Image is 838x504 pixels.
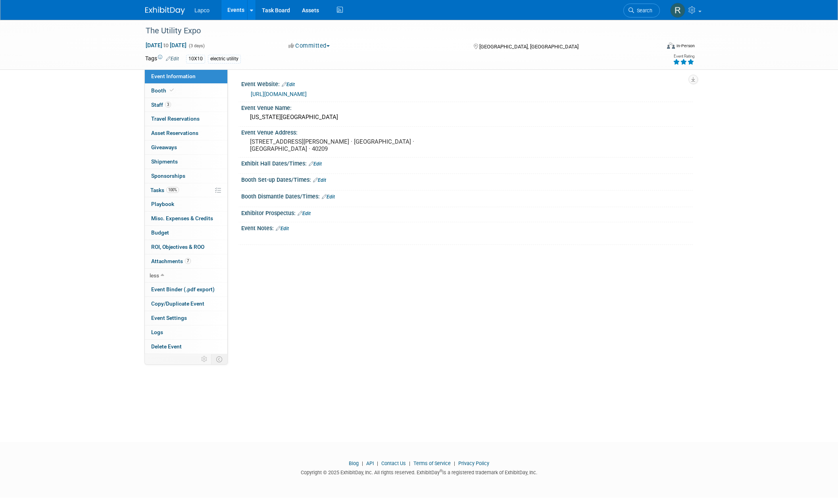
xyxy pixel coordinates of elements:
[151,173,185,179] span: Sponsorships
[676,43,695,49] div: In-Person
[151,215,213,221] span: Misc. Expenses & Credits
[145,183,227,197] a: Tasks100%
[143,24,648,38] div: The Utility Expo
[151,102,171,108] span: Staff
[151,300,204,307] span: Copy/Duplicate Event
[145,169,227,183] a: Sponsorships
[170,88,174,92] i: Booth reservation complete
[151,329,163,335] span: Logs
[241,174,693,184] div: Booth Set-up Dates/Times:
[198,354,211,364] td: Personalize Event Tab Strip
[151,286,215,292] span: Event Binder (.pdf export)
[623,4,660,17] a: Search
[150,187,179,193] span: Tasks
[667,42,675,49] img: Format-Inperson.png
[145,240,227,254] a: ROI, Objectives & ROO
[458,460,489,466] a: Privacy Policy
[166,187,179,193] span: 100%
[145,140,227,154] a: Giveaways
[241,127,693,137] div: Event Venue Address:
[145,340,227,354] a: Delete Event
[165,102,171,108] span: 3
[360,460,365,466] span: |
[613,41,695,53] div: Event Format
[145,126,227,140] a: Asset Reservations
[145,42,187,49] span: [DATE] [DATE]
[440,469,442,473] sup: ®
[151,258,191,264] span: Attachments
[151,115,200,122] span: Travel Reservations
[151,144,177,150] span: Giveaways
[145,112,227,126] a: Travel Reservations
[452,460,457,466] span: |
[670,3,685,18] img: Ronnie Howard
[145,269,227,283] a: less
[241,158,693,168] div: Exhibit Hall Dates/Times:
[151,343,182,350] span: Delete Event
[150,272,159,279] span: less
[145,84,227,98] a: Booth
[145,283,227,296] a: Event Binder (.pdf export)
[185,258,191,264] span: 7
[276,226,289,231] a: Edit
[282,82,295,87] a: Edit
[322,194,335,200] a: Edit
[211,354,228,364] td: Toggle Event Tabs
[145,54,179,63] td: Tags
[162,42,170,48] span: to
[241,78,693,88] div: Event Website:
[247,111,687,123] div: [US_STATE][GEOGRAPHIC_DATA]
[251,91,307,97] a: [URL][DOMAIN_NAME]
[634,8,652,13] span: Search
[145,69,227,83] a: Event Information
[145,98,227,112] a: Staff3
[145,197,227,211] a: Playbook
[145,226,227,240] a: Budget
[250,138,421,152] pre: [STREET_ADDRESS][PERSON_NAME] · [GEOGRAPHIC_DATA] · [GEOGRAPHIC_DATA] · 40209
[145,311,227,325] a: Event Settings
[381,460,406,466] a: Contact Us
[413,460,451,466] a: Terms of Service
[151,229,169,236] span: Budget
[145,7,185,15] img: ExhibitDay
[145,297,227,311] a: Copy/Duplicate Event
[151,315,187,321] span: Event Settings
[309,161,322,167] a: Edit
[151,158,178,165] span: Shipments
[145,155,227,169] a: Shipments
[151,244,204,250] span: ROI, Objectives & ROO
[166,56,179,62] a: Edit
[286,42,333,50] button: Committed
[479,44,579,50] span: [GEOGRAPHIC_DATA], [GEOGRAPHIC_DATA]
[145,212,227,225] a: Misc. Expenses & Credits
[241,222,693,233] div: Event Notes:
[151,201,174,207] span: Playbook
[208,55,241,63] div: electric utility
[151,130,198,136] span: Asset Reservations
[151,73,196,79] span: Event Information
[186,55,205,63] div: 10X10
[241,207,693,217] div: Exhibitor Prospectus:
[151,87,175,94] span: Booth
[194,7,209,13] span: Lapco
[366,460,374,466] a: API
[313,177,326,183] a: Edit
[375,460,380,466] span: |
[241,102,693,112] div: Event Venue Name:
[188,43,205,48] span: (3 days)
[407,460,412,466] span: |
[145,254,227,268] a: Attachments7
[673,54,694,58] div: Event Rating
[241,190,693,201] div: Booth Dismantle Dates/Times:
[145,325,227,339] a: Logs
[298,211,311,216] a: Edit
[349,460,359,466] a: Blog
